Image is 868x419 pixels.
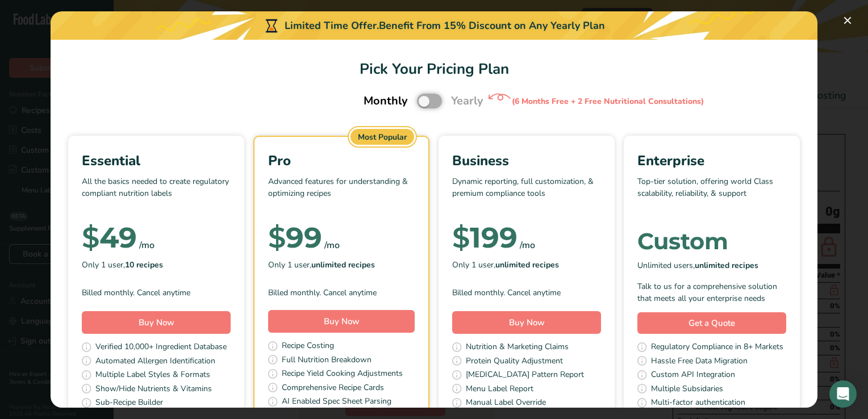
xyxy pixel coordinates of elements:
button: Buy Now [82,311,231,334]
span: Full Nutrition Breakdown [282,354,372,368]
span: Buy Now [324,316,360,327]
span: [MEDICAL_DATA] Pattern Report [466,368,584,383]
b: unlimited recipes [495,259,559,270]
a: Get a Quote [637,312,786,334]
span: Only 1 user, [452,259,559,271]
span: Yearly [451,93,483,110]
div: 99 [268,227,322,249]
div: Billed monthly. Cancel anytime [268,287,415,299]
h1: Pick Your Pricing Plan [64,58,804,80]
div: Essential [82,150,231,171]
div: 49 [82,227,137,249]
span: Recipe Yield Cooking Adjustments [282,367,403,382]
span: Protein Quality Adjustment [466,355,563,369]
span: AI Enabled Spec Sheet Parsing [282,395,391,409]
div: /mo [324,238,340,252]
span: Regulatory Compliance in 8+ Markets [651,341,783,355]
span: Verified 10,000+ Ingredient Database [95,341,227,355]
span: $ [82,220,99,255]
div: (6 Months Free + 2 Free Nutritional Consultations) [512,95,704,107]
div: Open Intercom Messenger [829,380,857,408]
span: Get a Quote [688,317,735,330]
span: Multiple Label Styles & Formats [95,368,210,383]
div: Business [452,150,601,171]
button: Buy Now [268,310,415,333]
span: Comprehensive Recipe Cards [282,382,384,396]
span: Manual Label Override [466,396,546,410]
span: Hassle Free Data Migration [651,355,748,369]
span: Only 1 user, [82,259,163,271]
p: Advanced features for understanding & optimizing recipes [268,175,415,209]
span: Multi-factor authentication [651,396,745,410]
div: Enterprise [637,150,786,171]
p: Dynamic reporting, full customization, & premium compliance tools [452,175,601,209]
span: Menu Label Report [466,383,533,397]
button: Buy Now [452,311,601,334]
span: Automated Allergen Identification [95,355,215,369]
span: $ [268,220,286,255]
div: Billed monthly. Cancel anytime [452,287,601,299]
span: Recipe Costing [282,340,334,354]
div: /mo [520,238,535,252]
div: Custom [637,230,786,253]
span: Show/Hide Nutrients & Vitamins [95,383,212,397]
b: 10 recipes [125,259,163,270]
span: Sub-Recipe Builder [95,396,163,410]
span: Unlimited users, [637,259,758,271]
span: Multiple Subsidaries [651,383,723,397]
span: Buy Now [139,317,174,328]
div: /mo [139,238,155,252]
span: Nutrition & Marketing Claims [466,341,569,355]
b: unlimited recipes [311,259,375,270]
div: Limited Time Offer. [51,11,817,40]
p: All the basics needed to create regulatory compliant nutrition labels [82,175,231,209]
div: Most Popular [350,129,414,145]
div: Talk to us for a comprehensive solution that meets all your enterprise needs [637,280,786,304]
span: Buy Now [509,317,545,328]
span: $ [452,220,470,255]
span: Monthly [364,93,408,110]
div: Pro [268,150,415,171]
b: unlimited recipes [695,260,758,271]
div: Billed monthly. Cancel anytime [82,287,231,299]
span: Only 1 user, [268,259,375,271]
p: Top-tier solution, offering world Class scalability, reliability, & support [637,175,786,209]
div: 199 [452,227,518,249]
div: Benefit From 15% Discount on Any Yearly Plan [379,18,605,33]
span: Custom API Integration [651,368,735,383]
